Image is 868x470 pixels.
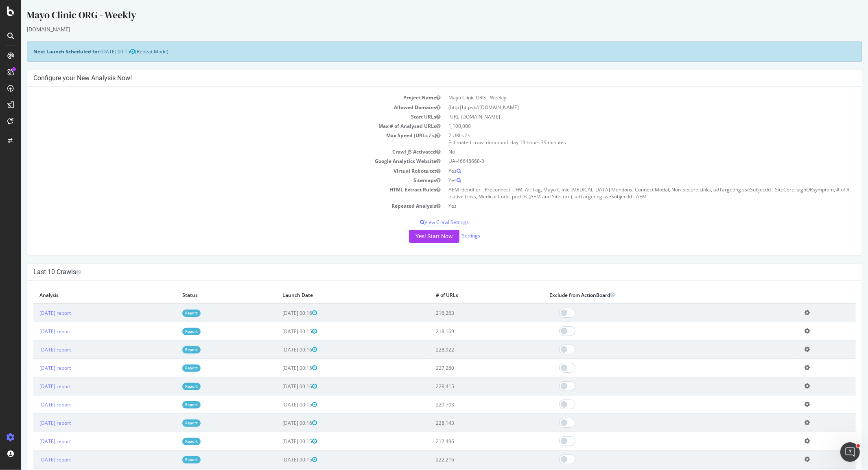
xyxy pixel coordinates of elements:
td: 227,260 [409,359,522,377]
td: Allowed Domains [12,103,424,112]
td: Google Analytics Website [12,156,424,166]
span: [DATE] 00:15 [261,401,296,408]
a: Report [161,310,179,316]
td: Project Name [12,93,424,102]
td: UA-46648668-3 [424,156,835,166]
a: [DATE] report [18,438,50,445]
td: HTML Extract Rules [12,185,424,201]
div: Mayo Clinic ORG - Weekly [6,8,841,25]
h4: Last 10 Crawls [12,268,835,276]
a: [DATE] report [18,328,50,335]
td: No [424,147,835,156]
p: View Crawl Settings [12,219,835,226]
a: Report [161,419,179,426]
a: Report [161,365,179,371]
td: Start URLs [12,112,424,121]
a: Report [161,438,179,445]
a: Report [161,346,179,353]
span: [DATE] 00:15 [261,365,296,371]
td: Sitemaps [12,176,424,185]
td: Virtual Robots.txt [12,166,424,176]
td: Yes [424,176,835,185]
span: [DATE] 00:15 [261,438,296,445]
a: Report [161,456,179,463]
td: Max Speed (URLs / s) [12,131,424,147]
td: 7 URLs / s Estimated crawl duration: [424,131,835,147]
td: Yes [424,201,835,211]
th: Analysis [12,287,155,303]
button: Yes! Start Now [388,230,438,243]
th: Launch Date [255,287,409,303]
td: 228,143 [409,414,522,432]
td: 1,100,000 [424,121,835,131]
a: Report [161,401,179,408]
a: [DATE] report [18,346,50,353]
td: 222,216 [409,450,522,469]
span: [DATE] 00:16 [261,310,296,316]
span: [DATE] 00:15 [261,328,296,335]
td: 216,263 [409,303,522,322]
a: [DATE] report [18,401,50,408]
span: 1 day 19 hours 39 minutes [485,139,545,146]
span: [DATE] 00:16 [261,346,296,353]
td: 228,415 [409,377,522,395]
div: (Repeat Mode) [6,42,841,61]
td: 218,169 [409,322,522,340]
strong: Next Launch Scheduled for: [12,48,79,55]
th: Status [155,287,255,303]
td: Mayo Clinic ORG - Weekly [424,93,835,102]
h4: Configure your New Analysis Now! [12,74,835,82]
td: 229,703 [409,395,522,414]
th: Exclude from ActionBoard [522,287,777,303]
a: [DATE] report [18,456,50,463]
td: Crawl JS Activated [12,147,424,156]
td: AEM Identifier - Preconnect - JFM, Alt Tag, Mayo Clinic [MEDICAL_DATA] Mentions, Connect Modal, N... [424,185,835,201]
iframe: Intercom live chat [840,442,860,462]
div: [DOMAIN_NAME] [6,25,841,33]
td: 228,922 [409,340,522,359]
a: Report [161,383,179,390]
span: [DATE] 00:16 [261,419,296,426]
a: Settings [441,233,459,239]
td: [URL][DOMAIN_NAME] [424,112,835,121]
a: [DATE] report [18,310,50,316]
span: [DATE] 00:16 [261,383,296,390]
td: (http|https)://[DOMAIN_NAME] [424,103,835,112]
td: Yes [424,166,835,176]
td: Repeated Analysis [12,201,424,211]
span: [DATE] 00:15 [261,456,296,463]
a: Report [161,328,179,335]
td: 212,496 [409,432,522,450]
span: [DATE] 00:15 [79,48,114,55]
td: Max # of Analysed URLs [12,121,424,131]
a: [DATE] report [18,419,50,426]
th: # of URLs [409,287,522,303]
a: [DATE] report [18,383,50,390]
a: [DATE] report [18,365,50,371]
